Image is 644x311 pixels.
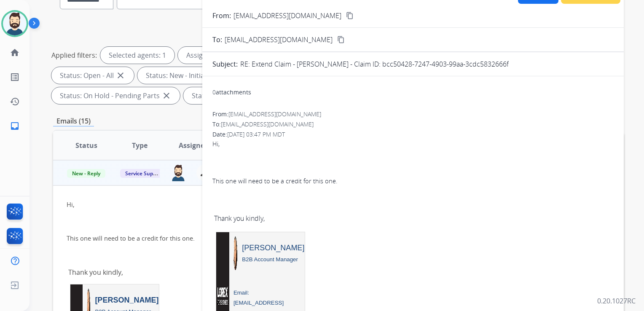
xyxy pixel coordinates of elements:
[10,72,20,82] mat-icon: list_alt
[214,214,265,223] span: Thank you kindly,
[178,47,244,64] div: Assigned to me
[137,67,226,84] div: Status: New - Initial
[228,110,321,118] span: [EMAIL_ADDRESS][DOMAIN_NAME]
[212,139,220,148] span: Hi,
[51,87,180,104] div: Status: On Hold - Pending Parts
[132,140,148,150] span: Type
[10,48,20,58] mat-icon: home
[51,67,134,84] div: Status: Open - All
[53,116,94,126] p: Emails (15)
[75,140,97,150] span: Status
[217,282,228,311] img: Lorex For Business
[597,296,636,306] p: 0.20.1027RC
[212,88,251,97] div: attachments
[212,35,222,45] p: To:
[337,36,345,43] mat-icon: content_copy
[212,110,614,118] div: From:
[10,121,20,131] mat-icon: inbox
[68,268,123,277] span: Thank you kindly,
[161,91,172,101] mat-icon: close
[179,140,208,150] span: Assignee
[51,50,97,60] p: Applied filters:
[346,12,354,19] mat-icon: content_copy
[67,169,105,178] span: New - Reply
[221,120,314,128] span: [EMAIL_ADDRESS][DOMAIN_NAME]
[67,200,75,209] span: Hi,
[100,47,174,64] div: Selected agents: 1
[240,59,509,69] p: RE: Extend Claim - [PERSON_NAME] - Claim ID: bcc50428-7247-4903-99aa-3cdc5832666f
[170,164,186,181] img: agent-avatar
[200,168,210,178] mat-icon: person_remove
[212,11,231,21] p: From:
[115,70,126,80] mat-icon: close
[10,97,20,107] mat-icon: history
[233,236,237,270] img: dferreira.png
[183,87,296,104] div: Status: On Hold - Servicers
[227,130,285,138] span: [DATE] 03:47 PM MDT
[95,296,158,304] span: [PERSON_NAME]
[242,244,304,252] span: [PERSON_NAME]
[67,234,195,242] span: This one will need to be a credit for this one.
[233,11,341,21] p: [EMAIL_ADDRESS][DOMAIN_NAME]
[120,169,168,178] span: Service Support
[212,177,337,185] span: This one will need to be a credit for this one.
[212,88,216,96] span: 0
[212,120,614,129] div: To:
[212,59,238,69] p: Subject:
[3,12,27,35] img: avatar
[212,130,614,139] div: Date:
[225,35,333,45] span: [EMAIL_ADDRESS][DOMAIN_NAME]
[242,256,298,263] span: B2B Account Manager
